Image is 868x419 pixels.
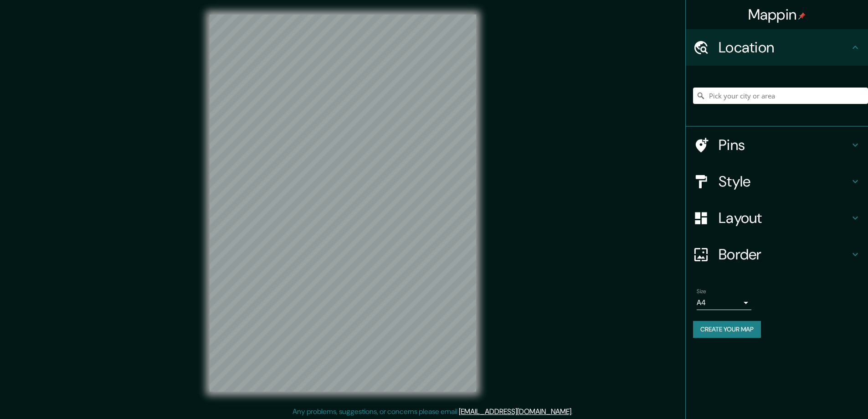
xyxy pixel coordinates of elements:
[686,236,868,273] div: Border
[693,88,868,104] input: Pick your city or area
[719,245,850,264] h4: Border
[210,15,476,392] canvas: Map
[686,127,868,163] div: Pins
[686,163,868,200] div: Style
[686,200,868,236] div: Layout
[686,29,868,66] div: Location
[459,407,571,416] a: [EMAIL_ADDRESS][DOMAIN_NAME]
[573,406,574,417] div: .
[693,321,761,338] button: Create your map
[697,288,706,295] label: Size
[748,5,806,24] h4: Mappin
[719,172,850,191] h4: Style
[719,38,850,57] h4: Location
[574,406,576,417] div: .
[697,295,751,310] div: A4
[719,136,850,154] h4: Pins
[798,12,806,20] img: pin-icon.png
[293,406,573,417] p: Any problems, suggestions, or concerns please email .
[719,209,850,227] h4: Layout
